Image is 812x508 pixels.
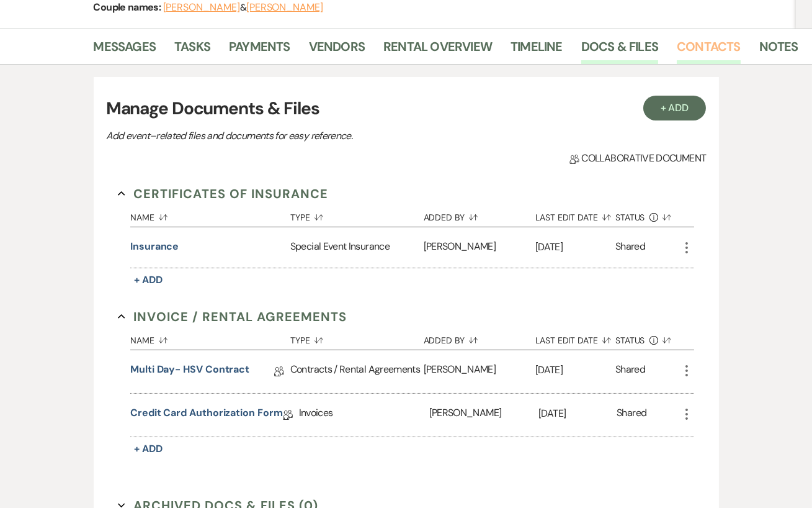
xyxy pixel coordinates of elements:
[290,227,424,268] div: Special Event Insurance
[677,37,741,64] a: Contacts
[130,271,166,289] button: + Add
[130,239,179,254] button: Insurance
[424,203,535,227] button: Added By
[163,1,323,14] span: &
[424,227,535,268] div: [PERSON_NAME]
[94,37,156,64] a: Messages
[535,203,615,227] button: Last Edit Date
[309,37,365,64] a: Vendors
[643,96,707,120] button: + Add
[383,37,492,64] a: Rental Overview
[535,362,615,378] p: [DATE]
[163,2,240,12] button: [PERSON_NAME]
[130,326,290,350] button: Name
[130,362,249,381] a: Multi Day- HSV Contract
[174,37,210,64] a: Tasks
[246,2,323,12] button: [PERSON_NAME]
[106,96,707,122] h3: Manage Documents & Files
[535,326,615,350] button: Last Edit Date
[535,239,615,255] p: [DATE]
[617,406,646,425] div: Shared
[290,326,424,350] button: Type
[118,307,347,326] button: Invoice / Rental Agreements
[615,203,679,227] button: Status
[615,213,645,222] span: Status
[94,1,163,14] span: Couple names:
[581,37,658,64] a: Docs & Files
[229,37,290,64] a: Payments
[569,151,706,166] span: Collaborative document
[615,326,679,350] button: Status
[424,350,535,393] div: [PERSON_NAME]
[134,273,163,286] span: + Add
[424,326,535,350] button: Added By
[429,394,538,437] div: [PERSON_NAME]
[130,203,290,227] button: Name
[290,350,424,393] div: Contracts / Rental Agreements
[299,394,429,437] div: Invoices
[615,362,645,381] div: Shared
[615,239,645,256] div: Shared
[106,128,540,144] p: Add event–related files and documents for easy reference.
[290,203,424,227] button: Type
[130,440,166,458] button: + Add
[118,184,328,203] button: Certificates of Insurance
[134,442,163,455] span: + Add
[759,37,798,64] a: Notes
[130,406,283,425] a: Credit Card Authorization Form
[615,336,645,345] span: Status
[511,37,563,64] a: Timeline
[538,406,617,422] p: [DATE]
